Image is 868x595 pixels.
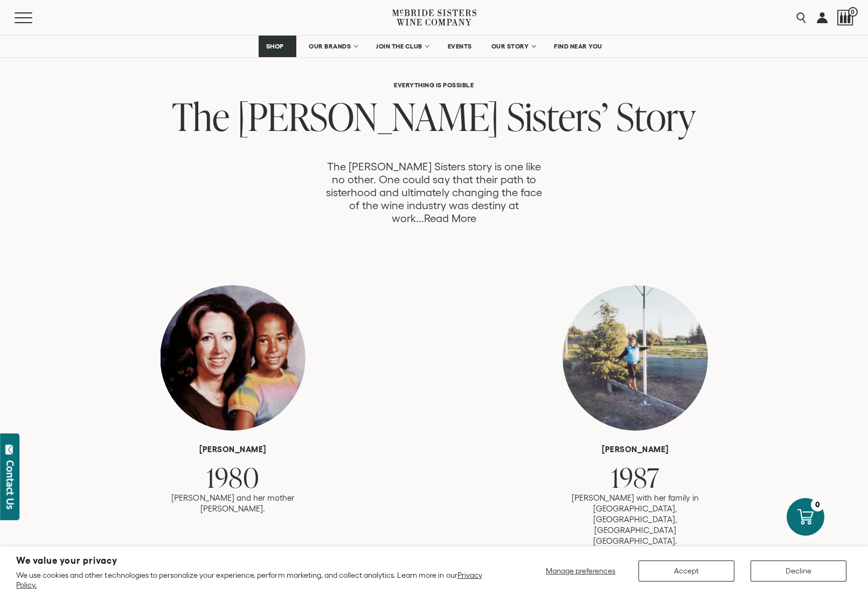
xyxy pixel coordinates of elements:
[15,12,53,23] button: Mobile Menu Trigger
[491,43,529,50] span: OUR STORY
[322,160,546,225] p: The [PERSON_NAME] Sisters story is one like no other. One could say that their path to sisterhood...
[638,561,734,582] button: Accept
[16,571,482,589] a: Privacy Policy.
[424,212,476,225] a: Read More
[206,459,260,496] span: 1980
[554,43,602,50] span: FIND NEAR YOU
[172,90,230,142] span: The
[441,36,479,57] a: EVENTS
[152,493,314,514] p: [PERSON_NAME] and her mother [PERSON_NAME].
[16,570,497,590] p: We use cookies and other technologies to personalize your experience, perform marketing, and coll...
[448,43,472,50] span: EVENTS
[554,445,716,454] h6: [PERSON_NAME]
[751,561,846,582] button: Decline
[376,43,422,50] span: JOIN THE CLUB
[152,445,314,454] h6: [PERSON_NAME]
[484,36,542,57] a: OUR STORY
[616,90,696,142] span: Story
[539,561,622,582] button: Manage preferences
[546,566,615,575] span: Manage preferences
[369,36,435,57] a: JOIN THE CLUB
[238,90,499,142] span: [PERSON_NAME]
[611,459,659,496] span: 1987
[848,7,858,17] span: 0
[309,43,351,50] span: OUR BRANDS
[16,556,497,565] h2: We value your privacy
[259,36,296,57] a: SHOP
[547,36,609,57] a: FIND NEAR YOU
[554,493,716,546] p: [PERSON_NAME] with her family in [GEOGRAPHIC_DATA], [GEOGRAPHIC_DATA], [GEOGRAPHIC_DATA] [GEOGRAP...
[507,90,608,142] span: Sisters’
[81,81,786,88] h6: Everything is Possible
[811,498,824,511] div: 0
[266,43,284,50] span: SHOP
[302,36,364,57] a: OUR BRANDS
[5,460,16,509] div: Contact Us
